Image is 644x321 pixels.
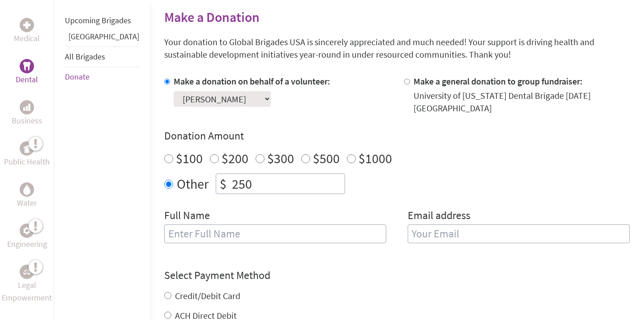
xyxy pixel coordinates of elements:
[216,174,230,194] div: $
[17,182,37,209] a: WaterWater
[23,144,30,153] img: Public Health
[20,224,34,238] div: Engineering
[65,72,90,82] a: Donate
[20,18,34,32] div: Medical
[7,238,47,250] p: Engineering
[65,67,139,87] li: Donate
[65,30,139,46] li: Panama
[65,15,131,25] a: Upcoming Brigades
[23,104,30,111] img: Business
[23,184,30,194] img: Water
[164,268,630,283] h4: Select Payment Method
[23,62,30,70] img: Dental
[4,156,50,168] p: Public Health
[14,32,40,45] p: Medical
[23,21,30,29] img: Medical
[20,59,34,73] div: Dental
[20,141,34,156] div: Public Health
[164,208,210,224] label: Full Name
[358,150,392,167] label: $1000
[414,76,583,87] label: Make a general donation to group fundraiser:
[65,46,139,67] li: All Brigades
[14,18,40,45] a: MedicalMedical
[12,114,42,127] p: Business
[313,150,340,167] label: $500
[164,129,630,143] h4: Donation Amount
[175,290,240,301] label: Credit/Debit Card
[267,150,294,167] label: $300
[230,174,345,194] input: Enter Amount
[4,141,50,168] a: Public HealthPublic Health
[16,73,38,86] p: Dental
[20,100,34,114] div: Business
[408,208,470,224] label: Email address
[17,197,37,209] p: Water
[164,9,630,25] h2: Make a Donation
[2,279,52,304] p: Legal Empowerment
[65,11,139,30] li: Upcoming Brigades
[12,100,42,127] a: BusinessBusiness
[68,31,139,42] a: [GEOGRAPHIC_DATA]
[23,227,30,234] img: Engineering
[164,224,386,243] input: Enter Full Name
[20,265,34,279] div: Legal Empowerment
[65,51,105,62] a: All Brigades
[408,224,630,243] input: Your Email
[23,269,30,275] img: Legal Empowerment
[176,150,203,167] label: $100
[414,89,630,114] div: University of [US_STATE] Dental Brigade [DATE] [GEOGRAPHIC_DATA]
[2,265,52,304] a: Legal EmpowermentLegal Empowerment
[164,36,630,61] p: Your donation to Global Brigades USA is sincerely appreciated and much needed! Your support is dr...
[177,173,209,194] label: Other
[222,150,248,167] label: $200
[174,76,330,87] label: Make a donation on behalf of a volunteer:
[7,224,47,250] a: EngineeringEngineering
[16,59,38,86] a: DentalDental
[175,310,237,321] label: ACH Direct Debit
[20,182,34,197] div: Water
